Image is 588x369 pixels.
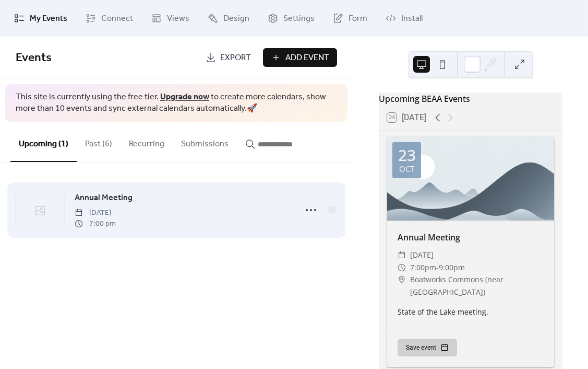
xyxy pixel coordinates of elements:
div: ​ [398,273,406,286]
span: Annual Meeting [75,192,133,204]
button: Save event [398,339,457,356]
div: Annual Meeting [387,231,554,244]
div: State of the Lake meeting. [387,306,554,317]
div: ​ [398,261,406,274]
span: - [436,261,439,274]
div: Upcoming BEAA Events [379,93,562,105]
div: ​ [398,249,406,261]
button: Submissions [173,122,237,161]
a: Form [325,4,375,32]
span: 7:00 pm [75,218,116,229]
button: Recurring [121,122,173,161]
span: [DATE] [410,249,434,261]
a: Settings [260,4,322,32]
span: My Events [30,13,67,25]
span: Install [401,13,423,25]
button: Upcoming (1) [10,122,77,162]
a: Export [198,48,259,67]
span: Add Event [285,52,329,64]
a: Upgrade now [160,89,209,105]
span: This site is currently using the free tier. to create more calendars, show more than 10 events an... [16,91,337,115]
button: Past (6) [77,122,121,161]
span: Settings [283,13,315,25]
span: Views [167,13,189,25]
span: Design [223,13,249,25]
a: Annual Meeting [75,191,133,205]
a: Connect [78,4,141,32]
a: Design [200,4,257,32]
span: [DATE] [75,207,116,218]
div: 23 [398,147,416,163]
span: Export [220,52,251,64]
a: My Events [6,4,75,32]
span: 9:00pm [439,261,465,274]
span: Events [16,47,52,70]
button: Add Event [263,48,337,67]
span: 7:00pm [410,261,436,274]
span: Form [349,13,367,25]
div: Oct [399,165,414,173]
a: Install [378,4,430,32]
span: Connect [101,13,133,25]
span: Boatworks Commons (near [GEOGRAPHIC_DATA]) [410,273,544,298]
a: Views [143,4,197,32]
